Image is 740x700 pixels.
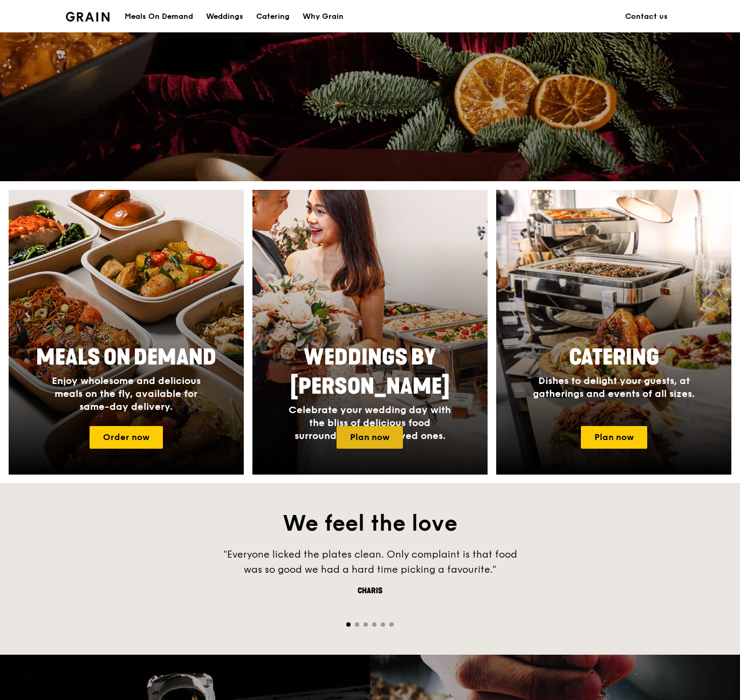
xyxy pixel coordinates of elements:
span: Go to slide 4 [372,622,376,627]
a: Contact us [619,1,674,33]
span: Dishes to delight your guests, at gatherings and events of all sizes. [533,375,695,400]
img: Grain [66,12,109,22]
span: Go to slide 1 [346,622,351,627]
a: Plan now [337,426,403,449]
span: Go to slide 6 [389,622,394,627]
span: Go to slide 3 [364,622,368,627]
span: Go to slide 5 [381,622,385,627]
div: Charis [208,586,532,596]
span: Meals On Demand [36,345,216,370]
div: Weddings [206,1,243,33]
a: Plan now [581,426,647,449]
a: Why Grain [296,1,350,33]
img: meals-on-demand-card.d2b6f6db.png [9,190,244,475]
img: catering-card.e1cfaf3e.jpg [496,190,731,475]
span: Enjoy wholesome and delicious meals on the fly, available for same-day delivery. [52,375,201,413]
a: Weddings by [PERSON_NAME]Celebrate your wedding day with the bliss of delicious food surrounded b... [252,190,488,475]
a: Order now [90,426,163,449]
div: Catering [256,1,290,33]
span: Celebrate your wedding day with the bliss of delicious food surrounded by your loved ones. [289,404,451,442]
span: Weddings by [PERSON_NAME] [290,345,450,400]
span: Go to slide 2 [355,622,359,627]
a: Catering [250,1,296,33]
a: CateringDishes to delight your guests, at gatherings and events of all sizes.Plan now [496,190,731,475]
div: Meals On Demand [125,1,193,33]
a: Weddings [200,1,250,33]
a: Meals On DemandEnjoy wholesome and delicious meals on the fly, available for same-day delivery.Or... [9,190,244,475]
div: Why Grain [303,1,344,33]
span: Catering [569,345,659,370]
div: "Everyone licked the plates clean. Only complaint is that food was so good we had a hard time pic... [208,547,532,577]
